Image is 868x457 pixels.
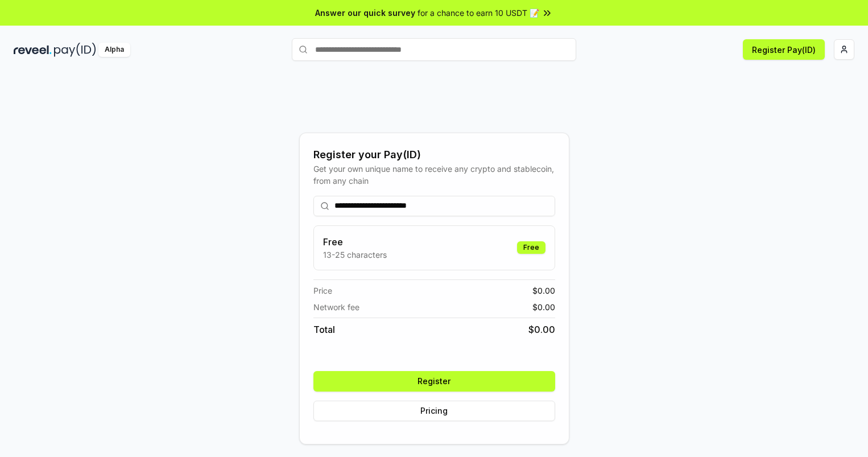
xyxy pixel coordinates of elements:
[313,301,359,313] span: Network fee
[323,235,387,249] h3: Free
[315,7,415,19] span: Answer our quick survey
[743,39,825,60] button: Register Pay(ID)
[532,301,555,313] span: $ 0.00
[517,241,545,254] div: Free
[313,371,555,392] button: Register
[313,323,335,336] span: Total
[323,249,387,261] p: 13-25 characters
[313,285,332,297] span: Price
[54,43,96,57] img: pay_id
[528,323,555,336] span: $ 0.00
[313,163,555,187] div: Get your own unique name to receive any crypto and stablecoin, from any chain
[313,147,555,163] div: Register your Pay(ID)
[532,285,555,297] span: $ 0.00
[313,401,555,421] button: Pricing
[98,43,130,57] div: Alpha
[14,43,52,57] img: reveel_dark
[418,7,539,19] span: for a chance to earn 10 USDT 📝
